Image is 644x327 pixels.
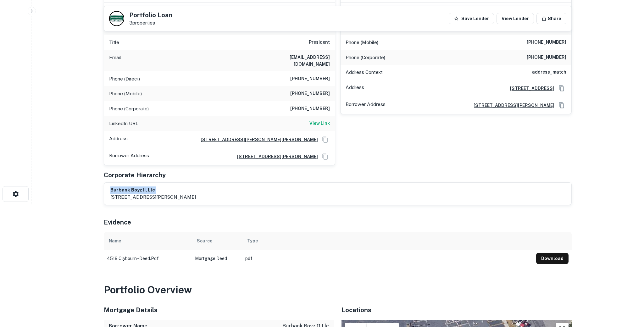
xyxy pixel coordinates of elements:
[242,250,533,267] td: pdf
[346,84,364,93] p: Address
[505,85,554,92] a: [STREET_ADDRESS]
[109,135,128,144] p: Address
[192,250,242,267] td: Mortgage Deed
[109,90,142,97] p: Phone (Mobile)
[242,232,533,250] th: Type
[290,105,330,113] h6: [PHONE_NUMBER]
[104,232,572,267] div: scrollable content
[192,232,242,250] th: Source
[557,101,566,110] button: Copy Address
[346,54,385,61] p: Phone (Corporate)
[346,69,383,76] p: Address Context
[247,237,258,245] div: Type
[104,170,166,180] h5: Corporate Hierarchy
[104,232,192,250] th: Name
[109,105,149,113] p: Phone (Corporate)
[290,90,330,97] h6: [PHONE_NUMBER]
[109,39,119,46] p: Title
[109,75,140,83] p: Phone (Direct)
[109,54,121,68] p: Email
[497,13,534,24] a: View Lender
[254,54,330,68] h6: [EMAIL_ADDRESS][DOMAIN_NAME]
[129,20,172,26] p: 3 properties
[536,13,566,24] button: Share
[104,282,572,297] h3: Portfolio Overview
[346,39,378,46] p: Phone (Mobile)
[536,253,569,264] button: Download
[532,69,566,76] h6: address_match
[104,250,192,267] td: 4519 clybourn - deed.pdf
[109,120,138,127] p: LinkedIn URL
[557,84,566,93] button: Copy Address
[341,305,572,315] h5: Locations
[197,237,212,245] div: Source
[110,193,196,201] p: [STREET_ADDRESS][PERSON_NAME]
[109,237,121,245] div: Name
[129,12,172,18] h5: Portfolio Loan
[196,136,318,143] a: [STREET_ADDRESS][PERSON_NAME][PERSON_NAME]
[346,101,386,110] p: Borrower Address
[110,186,196,194] h6: burbank boyz ii, llc
[309,39,330,46] h6: President
[527,39,566,46] h6: [PHONE_NUMBER]
[104,218,131,227] h5: Evidence
[320,152,330,161] button: Copy Address
[527,54,566,61] h6: [PHONE_NUMBER]
[290,75,330,83] h6: [PHONE_NUMBER]
[449,13,494,24] button: Save Lender
[109,152,149,161] p: Borrower Address
[613,257,644,287] iframe: Chat Widget
[469,102,554,109] a: [STREET_ADDRESS][PERSON_NAME]
[232,153,318,160] a: [STREET_ADDRESS][PERSON_NAME]
[104,305,334,315] h5: Mortgage Details
[320,135,330,144] button: Copy Address
[309,120,330,127] a: View Link
[309,120,330,127] h6: View Link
